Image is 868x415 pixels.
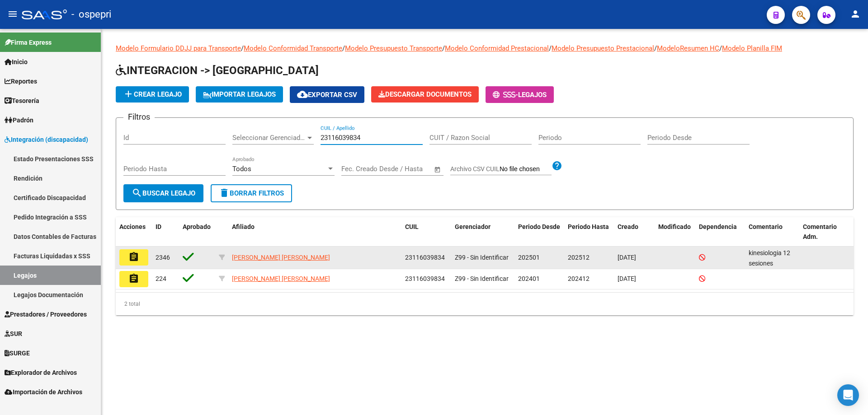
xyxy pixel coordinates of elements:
[5,368,77,378] span: Explorador de Archivos
[568,254,590,261] span: 202512
[123,111,155,123] h3: Filtros
[386,165,430,173] input: Fecha fin
[618,275,636,282] span: [DATE]
[837,384,859,406] div: Open Intercom Messenger
[455,275,509,282] span: Z99 - Sin Identificar
[451,217,514,247] datatable-header-cell: Gerenciador
[552,160,562,171] mat-icon: help
[196,86,283,103] button: IMPORTAR LEGAJOS
[297,89,308,100] mat-icon: cloud_download
[232,223,255,230] span: Afiliado
[699,223,737,230] span: Dependencia
[745,217,799,247] datatable-header-cell: Comentario
[5,348,30,358] span: SURGE
[5,57,28,67] span: Inicio
[232,254,330,261] span: [PERSON_NAME] [PERSON_NAME]
[152,217,179,247] datatable-header-cell: ID
[803,223,837,241] span: Comentario Adm.
[116,64,319,77] span: INTEGRACION -> [GEOGRAPHIC_DATA]
[179,217,215,247] datatable-header-cell: Aprobado
[116,86,189,103] button: Crear Legajo
[132,189,195,197] span: Buscar Legajo
[116,293,854,315] div: 2 total
[116,44,241,52] a: Modelo Formulario DDJJ para Transporte
[401,217,451,247] datatable-header-cell: CUIL
[5,115,33,125] span: Padrón
[657,44,719,52] a: ModeloResumen HC
[568,223,609,230] span: Periodo Hasta
[244,44,342,52] a: Modelo Conformidad Transporte
[552,44,654,52] a: Modelo Presupuesto Prestacional
[128,252,139,262] mat-icon: assignment
[156,275,166,282] span: 224
[128,273,139,284] mat-icon: assignment
[514,217,564,247] datatable-header-cell: Periodo Desde
[5,37,52,47] span: Firma Express
[405,223,419,230] span: CUIL
[749,223,783,230] span: Comentario
[433,164,443,175] button: Open calendar
[445,44,549,52] a: Modelo Conformidad Prestacional
[618,223,638,230] span: Creado
[290,86,364,103] button: Exportar CSV
[211,184,292,202] button: Borrar Filtros
[618,254,636,261] span: [DATE]
[5,329,22,339] span: SUR
[5,387,82,397] span: Importación de Archivos
[116,43,854,315] div: / / / / / /
[156,254,170,261] span: 2346
[116,217,152,247] datatable-header-cell: Acciones
[722,44,782,52] a: Modelo Planilla FIM
[371,86,479,103] button: Descargar Documentos
[119,223,146,230] span: Acciones
[71,5,111,24] span: - ospepri
[5,76,37,86] span: Reportes
[518,91,547,99] span: Legajos
[486,86,554,103] button: -Legajos
[341,165,378,173] input: Fecha inicio
[219,187,230,198] mat-icon: delete
[232,134,306,142] span: Seleccionar Gerenciador
[455,223,491,230] span: Gerenciador
[450,165,500,173] span: Archivo CSV CUIL
[5,96,39,106] span: Tesorería
[132,187,142,198] mat-icon: search
[564,217,614,247] datatable-header-cell: Periodo Hasta
[123,90,182,98] span: Crear Legajo
[378,90,472,98] span: Descargar Documentos
[568,275,590,282] span: 202412
[655,217,695,247] datatable-header-cell: Modificado
[749,249,797,328] span: kinesiologia 12 sesiones mensuales marcelo rueda traslado maxi farias 480 km nensuales
[5,135,88,145] span: Integración (discapacidad)
[228,217,401,247] datatable-header-cell: Afiliado
[219,189,284,197] span: Borrar Filtros
[297,91,357,99] span: Exportar CSV
[850,9,861,19] mat-icon: person
[518,275,540,282] span: 202401
[658,223,691,230] span: Modificado
[183,223,211,230] span: Aprobado
[695,217,745,247] datatable-header-cell: Dependencia
[123,184,203,202] button: Buscar Legajo
[405,275,445,282] span: 23116039834
[518,254,540,261] span: 202501
[345,44,442,52] a: Modelo Presupuesto Transporte
[156,223,161,230] span: ID
[203,90,276,98] span: IMPORTAR LEGAJOS
[799,217,854,247] datatable-header-cell: Comentario Adm.
[232,275,330,282] span: [PERSON_NAME] [PERSON_NAME]
[493,91,518,99] span: -
[455,254,509,261] span: Z99 - Sin Identificar
[518,223,560,230] span: Periodo Desde
[232,165,251,173] span: Todos
[614,217,655,247] datatable-header-cell: Creado
[5,309,87,319] span: Prestadores / Proveedores
[123,89,134,99] mat-icon: add
[500,165,552,173] input: Archivo CSV CUIL
[7,9,18,19] mat-icon: menu
[405,254,445,261] span: 23116039834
